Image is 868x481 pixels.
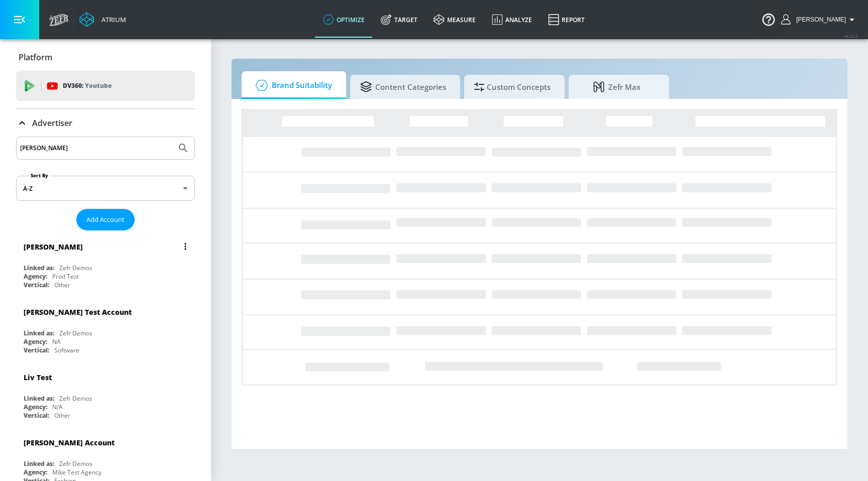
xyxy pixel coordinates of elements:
[24,264,54,272] div: Linked as:
[79,12,126,27] a: Atrium
[792,16,846,23] span: login as: justin.nim@zefr.com
[24,403,47,411] div: Agency:
[54,346,79,354] div: Software
[579,75,655,99] span: Zefr Max
[29,172,50,179] label: Sort By
[252,73,332,97] span: Brand Suitability
[52,272,79,281] div: Prod Test
[16,234,195,292] div: [PERSON_NAME]Linked as:Zefr DemosAgency:Prod TestVertical:Other
[32,117,72,129] p: Advertiser
[425,2,484,38] a: measure
[172,137,194,159] button: Submit Search
[24,337,47,346] div: Agency:
[24,394,54,403] div: Linked as:
[59,264,92,272] div: Zefr Demos
[52,403,63,411] div: N/A
[24,459,54,468] div: Linked as:
[373,2,425,38] a: Target
[24,272,47,281] div: Agency:
[16,43,195,71] div: Platform
[315,2,373,38] a: optimize
[24,281,49,289] div: Vertical:
[24,468,47,476] div: Agency:
[24,242,83,252] div: [PERSON_NAME]
[76,209,135,230] button: Add Account
[16,176,195,201] div: A-Z
[19,52,52,63] p: Platform
[59,394,92,403] div: Zefr Demos
[540,2,593,38] a: Report
[63,80,112,91] p: DV360:
[24,411,49,420] div: Vertical:
[16,71,195,101] div: DV360: Youtube
[59,329,92,337] div: Zefr Demos
[16,365,195,422] div: Liv TestLinked as:Zefr DemosAgency:N/AVertical:Other
[24,373,52,382] div: Liv Test
[474,75,551,99] span: Custom Concepts
[20,142,172,155] input: Search by name
[52,468,101,476] div: Mike Test Agency
[781,14,858,26] button: [PERSON_NAME]
[844,33,858,39] span: v 4.22.2
[16,109,195,137] div: Advertiser
[16,300,195,357] div: [PERSON_NAME] Test AccountLinked as:Zefr DemosAgency:NAVertical:Software
[754,5,783,33] button: Open Resource Center
[24,346,49,354] div: Vertical:
[97,15,126,24] div: Atrium
[52,337,61,346] div: NA
[360,75,446,99] span: Content Categories
[24,438,115,447] div: [PERSON_NAME] Account
[85,80,112,91] p: Youtube
[484,2,540,38] a: Analyze
[24,329,54,337] div: Linked as:
[24,307,132,317] div: [PERSON_NAME] Test Account
[54,281,70,289] div: Other
[54,411,70,420] div: Other
[86,214,125,225] span: Add Account
[59,459,92,468] div: Zefr Demos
